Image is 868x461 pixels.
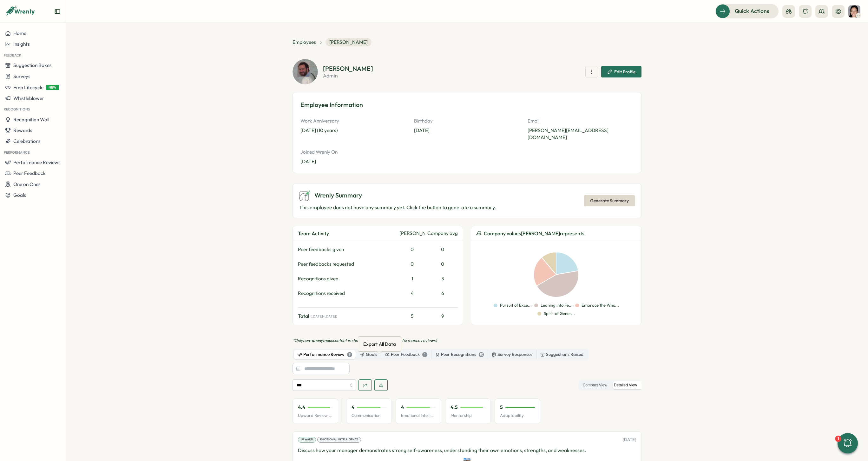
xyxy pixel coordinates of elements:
[544,311,575,317] p: Spirit of Gener...
[317,437,361,443] div: Emotional Intelligence
[582,303,619,308] p: Embrace the Who...
[427,261,458,268] div: 0
[352,404,354,411] p: 4
[614,70,635,74] span: Edit Profile
[298,404,305,411] p: 4.4
[399,313,425,320] div: 5
[13,181,41,187] span: One on Ones
[528,127,634,141] p: [PERSON_NAME][EMAIL_ADDRESS][DOMAIN_NAME]
[314,190,362,200] span: Wrenly Summary
[435,351,484,358] div: Peer Recognitions
[427,313,458,320] div: 9
[323,73,373,78] p: admin
[360,351,377,358] div: Goals
[13,95,44,101] span: Whistleblower
[422,352,427,357] div: 1
[300,158,406,165] p: [DATE]
[399,246,425,253] div: 0
[540,351,583,358] div: Suggestions Raised
[13,138,41,144] span: Celebrations
[293,59,318,84] img: Zach Berke
[300,149,406,156] p: Joined Wrenly On
[500,303,532,308] p: Pursuit of Exce...
[580,381,610,389] label: Compact View
[323,65,373,72] h2: [PERSON_NAME]
[450,404,458,411] p: 4.5
[13,170,46,176] span: Peer Feedback
[528,117,634,124] p: Email
[835,436,841,442] div: 1
[399,230,425,237] div: [PERSON_NAME]
[500,413,535,418] p: Adaptability
[362,339,397,349] div: Export All Data
[590,195,629,206] span: Generate Summary
[611,381,640,389] label: Detailed View
[450,413,485,418] p: Mentorship
[584,195,635,206] button: Generate Summary
[735,7,769,15] span: Quick Actions
[601,66,641,77] button: Edit Profile
[293,39,316,46] a: Employees
[300,127,406,134] p: [DATE] (10 years)
[54,8,61,15] button: Expand sidebar
[298,351,352,358] div: Performance Review
[13,62,52,68] span: Suggestion Boxes
[293,338,641,344] p: *Only content is shown here (except for performance reviews)
[298,437,316,443] div: Upward
[300,117,406,124] p: Work Anniversary
[347,352,352,357] div: 9
[13,127,32,133] span: Rewards
[500,404,503,411] p: 5
[427,246,458,253] div: 0
[13,73,30,79] span: Surveys
[427,275,458,282] div: 3
[427,290,458,297] div: 6
[13,117,49,123] span: Recognition Wall
[848,5,860,17] img: India Bastien
[385,351,427,358] div: Peer Feedback
[298,230,397,237] div: Team Activity
[298,275,397,282] div: Recognitions given
[298,413,333,418] p: Upward Review Avg
[484,230,584,237] span: Company values [PERSON_NAME] represents
[46,85,59,90] span: NEW
[399,261,425,268] div: 0
[401,413,436,418] p: Emotional Intelligence
[13,84,43,90] span: Emp Lifecycle
[300,100,634,110] h3: Employee Information
[13,159,61,165] span: Performance Reviews
[401,404,404,411] p: 4
[414,127,520,134] p: [DATE]
[13,41,30,47] span: Insights
[311,314,337,318] span: ( [DATE] - [DATE] )
[298,261,397,268] div: Peer feedbacks requested
[838,433,858,453] button: 1
[492,351,532,358] div: Survey Responses
[13,192,26,198] span: Goals
[299,204,496,211] p: This employee does not have any summary yet. Click the button to generate a summary.
[298,446,636,454] p: Discuss how your manager demonstrates strong self-awareness, understanding their own emotions, st...
[623,437,636,443] p: [DATE]
[479,352,484,357] div: 10
[13,30,26,36] span: Home
[325,38,372,46] span: [PERSON_NAME]
[399,290,425,297] div: 4
[414,117,520,124] p: Birthday
[298,246,397,253] div: Peer feedbacks given
[303,338,333,343] span: non-anonymous
[715,4,779,18] button: Quick Actions
[541,303,573,308] p: Leaning into Fe...
[427,230,458,237] div: Company avg
[298,290,397,297] div: Recognitions received
[399,275,425,282] div: 1
[298,313,309,320] span: Total
[352,413,386,418] p: Communication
